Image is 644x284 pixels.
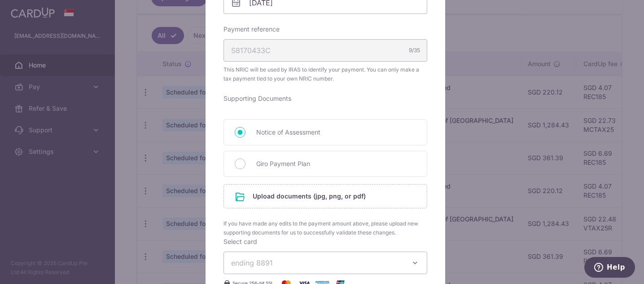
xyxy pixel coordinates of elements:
[223,25,280,34] label: Payment reference
[231,258,273,267] span: ending 8891
[409,46,420,55] div: 9/35
[256,127,416,138] span: Notice of Assessment
[256,158,416,169] span: Giro Payment Plan
[223,219,427,237] span: If you have made any edits to the payment amount above, please upload new supporting documents fo...
[223,252,427,274] button: ending 8891
[584,257,635,279] iframe: Opens a widget where you can find more information
[223,94,291,103] label: Supporting Documents
[223,65,427,83] span: This NRIC will be used by IRAS to identify your payment. You can only make a tax payment tied to ...
[223,184,427,208] div: Upload documents (jpg, png, or pdf)
[223,237,257,246] label: Select card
